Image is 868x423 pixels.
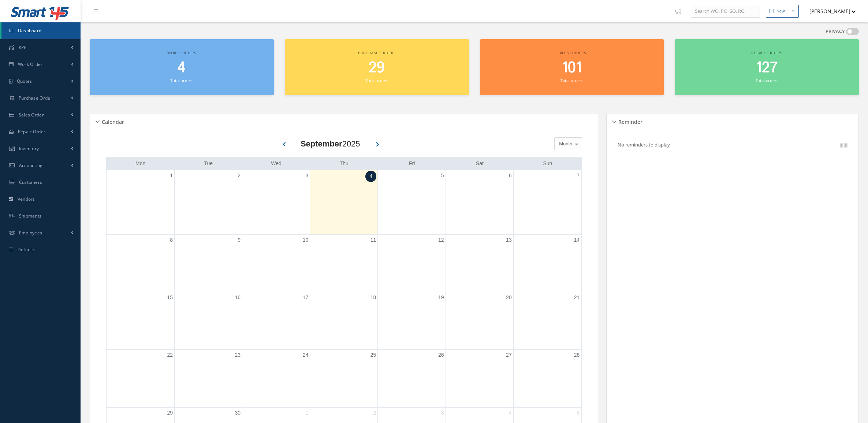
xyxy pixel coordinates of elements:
h5: Calendar [100,116,124,125]
a: Tuesday [202,159,214,168]
span: Employees [19,230,42,236]
small: Total orders [560,78,583,83]
a: September 12, 2025 [437,235,446,245]
p: No reminders to display [618,141,670,148]
a: September 25, 2025 [369,350,378,360]
span: KPIs [19,44,27,51]
span: Sales orders [558,50,586,55]
td: September 16, 2025 [174,292,242,350]
span: Purchase orders [358,50,396,55]
td: September 13, 2025 [446,234,513,292]
td: September 1, 2025 [107,170,174,235]
a: September 19, 2025 [437,292,446,303]
td: September 20, 2025 [446,292,513,350]
a: September 9, 2025 [236,235,242,245]
a: September 6, 2025 [507,170,513,181]
td: September 28, 2025 [513,350,581,407]
span: Dashboard [18,27,42,34]
td: September 8, 2025 [107,234,174,292]
a: October 3, 2025 [440,408,446,418]
a: September 1, 2025 [168,170,174,181]
a: September 21, 2025 [573,292,581,303]
span: Work Order [18,61,43,67]
a: September 22, 2025 [165,350,174,360]
span: Customers [19,179,42,185]
a: Purchase orders 29 Total orders [285,39,469,95]
span: 4 [178,57,186,78]
a: September 2, 2025 [236,170,242,181]
td: September 3, 2025 [242,170,310,235]
a: September 15, 2025 [165,292,174,303]
a: September 18, 2025 [369,292,378,303]
span: Inventory [19,145,39,152]
a: September 24, 2025 [301,350,310,360]
a: Saturday [474,159,485,168]
td: September 22, 2025 [107,350,174,407]
a: September 30, 2025 [234,408,242,418]
span: Sales Order [19,112,44,118]
a: September 27, 2025 [504,350,513,360]
span: Purchase Order [19,95,52,101]
span: 29 [369,57,385,78]
label: PRIVACY [826,28,845,35]
button: [PERSON_NAME] [802,4,856,18]
td: September 17, 2025 [242,292,310,350]
a: Sunday [541,159,554,168]
td: September 12, 2025 [378,234,446,292]
a: Dashboard [1,22,81,39]
a: October 1, 2025 [304,408,310,418]
div: 2025 [301,138,360,150]
a: October 4, 2025 [507,408,513,418]
td: September 2, 2025 [174,170,242,235]
td: September 24, 2025 [242,350,310,407]
td: September 26, 2025 [378,350,446,407]
td: September 21, 2025 [513,292,581,350]
a: September 26, 2025 [437,350,446,360]
a: September 29, 2025 [165,408,174,418]
a: October 5, 2025 [575,408,581,418]
a: September 8, 2025 [168,235,174,245]
span: 127 [756,57,778,78]
a: September 11, 2025 [369,235,378,245]
button: New [766,5,799,18]
a: September 20, 2025 [504,292,513,303]
a: September 4, 2025 [365,171,376,182]
span: 101 [562,57,582,78]
td: September 15, 2025 [107,292,174,350]
span: Quotes [17,78,32,84]
small: Total orders [365,78,388,83]
td: September 5, 2025 [378,170,446,235]
span: Accounting [19,162,43,168]
span: Month [557,140,572,148]
td: September 27, 2025 [446,350,513,407]
td: September 4, 2025 [310,170,378,235]
a: September 13, 2025 [504,235,513,245]
b: September [301,139,342,148]
td: September 11, 2025 [310,234,378,292]
td: September 18, 2025 [310,292,378,350]
td: September 25, 2025 [310,350,378,407]
h5: Reminder [616,116,642,125]
span: Defaults [18,246,36,253]
small: Total orders [756,78,778,83]
a: September 7, 2025 [575,170,581,181]
a: September 23, 2025 [234,350,242,360]
a: Thursday [338,159,350,168]
a: Work orders 4 Total orders [90,39,274,95]
td: September 7, 2025 [513,170,581,235]
a: Monday [134,159,147,168]
a: Wednesday [269,159,283,168]
a: September 14, 2025 [573,235,581,245]
td: September 14, 2025 [513,234,581,292]
td: September 23, 2025 [174,350,242,407]
td: September 6, 2025 [446,170,513,235]
span: Repair Order [18,129,46,135]
small: Total orders [170,78,193,83]
a: September 28, 2025 [573,350,581,360]
a: September 16, 2025 [234,292,242,303]
a: September 5, 2025 [440,170,446,181]
a: September 10, 2025 [301,235,310,245]
td: September 9, 2025 [174,234,242,292]
a: September 17, 2025 [301,292,310,303]
span: Repair orders [751,50,782,55]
